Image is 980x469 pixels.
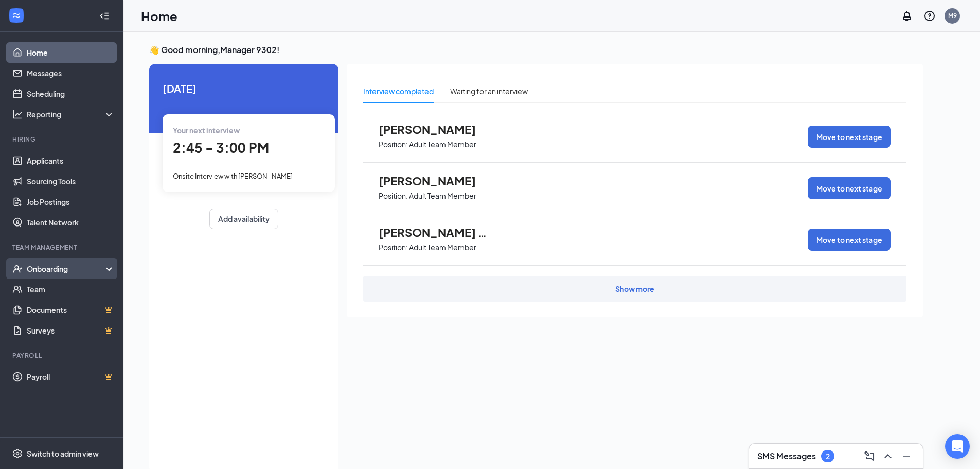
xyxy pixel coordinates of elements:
[863,450,876,462] svg: ComposeMessage
[363,85,434,97] div: Interview completed
[163,80,325,96] span: [DATE]
[808,229,891,251] button: Move to next stage
[379,225,492,239] span: [PERSON_NAME] close
[409,191,476,201] p: Adult Team Member
[923,10,936,22] svg: QuestionInfo
[901,10,913,22] svg: Notifications
[173,172,293,180] span: Onsite Interview with [PERSON_NAME]
[379,174,492,187] span: [PERSON_NAME]
[12,264,23,274] svg: UserCheck
[149,44,923,56] h3: 👋 Good morning, Manager 9302 !
[27,42,115,63] a: Home
[826,452,830,461] div: 2
[409,140,476,149] p: Adult Team Member
[27,320,115,341] a: SurveysCrown
[27,367,115,387] a: PayrollCrown
[27,109,115,119] div: Reporting
[27,264,106,274] div: Onboarding
[808,126,891,148] button: Move to next stage
[861,448,878,464] button: ComposeMessage
[12,351,113,360] div: Payroll
[173,139,269,156] span: 2:45 - 3:00 PM
[209,209,278,229] button: Add availability
[900,450,913,462] svg: Minimize
[27,171,115,192] a: Sourcing Tools
[379,123,492,136] span: [PERSON_NAME]
[27,192,115,212] a: Job Postings
[99,11,110,21] svg: Collapse
[12,109,23,119] svg: Analysis
[27,279,115,300] a: Team
[450,85,528,97] div: Waiting for an interview
[808,177,891,199] button: Move to next stage
[880,448,896,464] button: ChevronUp
[948,11,957,20] div: M9
[27,212,115,233] a: Talent Network
[898,448,915,464] button: Minimize
[615,284,654,294] div: Show more
[882,450,894,462] svg: ChevronUp
[27,150,115,171] a: Applicants
[379,191,408,201] p: Position:
[12,448,23,459] svg: Settings
[757,450,816,462] h3: SMS Messages
[12,243,113,252] div: Team Management
[945,434,970,459] div: Open Intercom Messenger
[27,83,115,104] a: Scheduling
[27,300,115,320] a: DocumentsCrown
[379,140,408,149] p: Position:
[141,7,177,25] h1: Home
[379,242,408,252] p: Position:
[27,63,115,83] a: Messages
[409,242,476,252] p: Adult Team Member
[11,10,22,21] svg: WorkstreamLogo
[173,126,240,135] span: Your next interview
[12,135,113,144] div: Hiring
[27,448,99,459] div: Switch to admin view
